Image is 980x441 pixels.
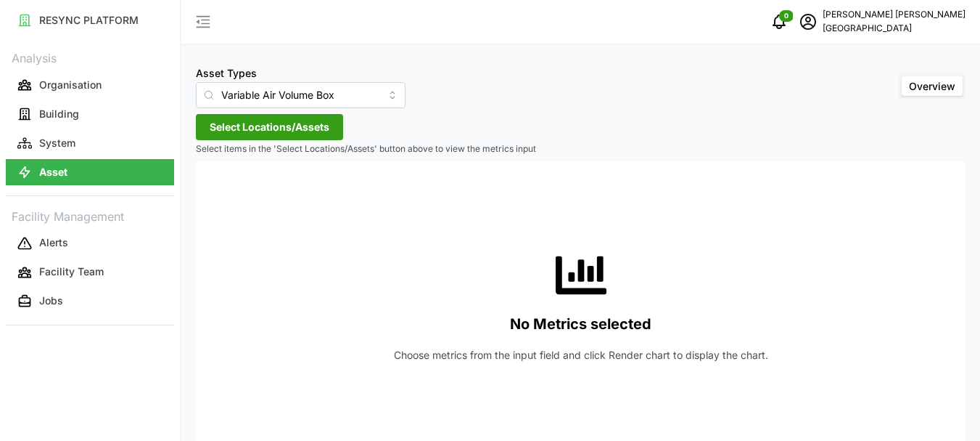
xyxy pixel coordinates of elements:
p: Asset [39,165,67,179]
p: Building [39,107,79,121]
p: Jobs [39,294,63,308]
span: 0 [784,11,788,21]
p: Organisation [39,78,102,92]
button: Jobs [6,288,174,315]
button: Facility Team [6,259,174,286]
button: RESYNC PLATFORM [6,7,174,33]
p: [GEOGRAPHIC_DATA] [823,22,965,36]
p: Facility Management [6,205,174,226]
button: notifications [765,7,794,36]
button: System [6,130,174,156]
p: Alerts [39,235,68,250]
a: Facility Team [6,258,174,287]
button: Building [6,101,174,127]
p: Choose metrics from the input field and click Render chart to display the chart. [394,348,768,363]
a: Organisation [6,70,174,100]
a: Asset [6,158,174,187]
button: Organisation [6,72,174,98]
label: Asset Types [196,65,257,81]
button: Select Locations/Assets [196,114,343,140]
a: RESYNC PLATFORM [6,6,174,35]
button: schedule [794,7,823,36]
span: Select Locations/Assets [210,115,329,139]
p: [PERSON_NAME] [PERSON_NAME] [823,8,965,22]
p: Facility Team [39,264,104,279]
p: Select items in the 'Select Locations/Assets' button above to view the metrics input [196,143,965,155]
p: System [39,136,75,150]
button: Asset [6,159,174,185]
button: Alerts [6,230,174,256]
span: Overview [909,80,955,92]
p: RESYNC PLATFORM [39,13,139,28]
a: Building [6,100,174,129]
p: Analysis [6,46,174,68]
a: Alerts [6,229,174,258]
a: System [6,129,174,158]
a: Jobs [6,287,174,316]
p: No Metrics selected [510,312,651,336]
